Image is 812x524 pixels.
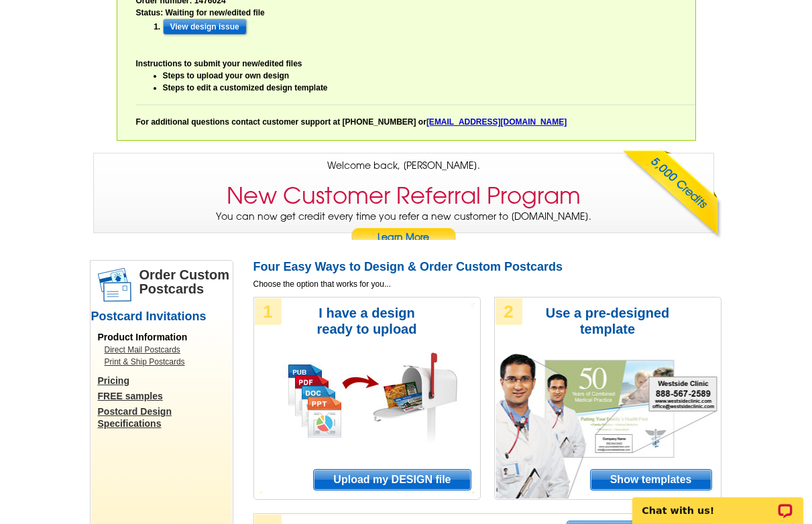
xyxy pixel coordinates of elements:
[313,469,471,490] a: Upload my DESIGN file
[539,305,677,337] h3: Use a pre-designed template
[163,71,290,80] a: Steps to upload your own design
[253,260,721,275] h2: Four Easy Ways to Design & Order Custom Postcards
[327,159,480,173] span: Welcome back, [PERSON_NAME].
[91,310,232,324] h2: Postcard Invitations
[139,268,232,296] h1: Order Custom Postcards
[105,344,225,356] a: Direct Mail Postcards
[253,278,721,290] span: Choose the option that works for you...
[591,470,711,490] span: Show templates
[98,268,131,302] img: postcards.png
[590,469,712,490] a: Show templates
[496,298,522,325] div: 2
[163,83,328,92] a: Steps to edit a customized design template
[426,117,567,127] a: [EMAIL_ADDRESS][DOMAIN_NAME]
[98,405,232,430] a: Postcard Design Specifications
[163,19,247,35] input: View design issue
[255,298,282,325] div: 1
[98,375,232,387] a: Pricing
[624,482,812,524] iframe: LiveChat chat widget
[298,305,436,337] h3: I have a design ready to upload
[314,470,470,490] span: Upload my DESIGN file
[136,8,161,17] b: Status
[227,182,581,210] h3: New Customer Referral Program
[351,228,457,248] a: Learn More
[94,210,713,248] p: You can now get credit every time you refer a new customer to [DOMAIN_NAME].
[98,332,188,342] span: Product Information
[105,356,225,368] a: Print & Ship Postcards
[98,390,232,402] a: FREE samples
